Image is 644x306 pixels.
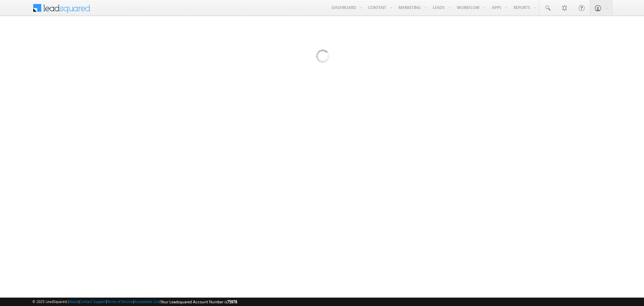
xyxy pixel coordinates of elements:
img: Loading... [287,23,357,92]
span: © 2025 LeadSquared | | | | | [32,299,237,305]
a: Contact Support [79,299,106,304]
a: Terms of Service [107,299,133,304]
a: About [69,299,78,304]
span: 75978 [227,299,237,304]
span: Your Leadsquared Account Number is [161,299,237,304]
a: Acceptable Use [134,299,160,304]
